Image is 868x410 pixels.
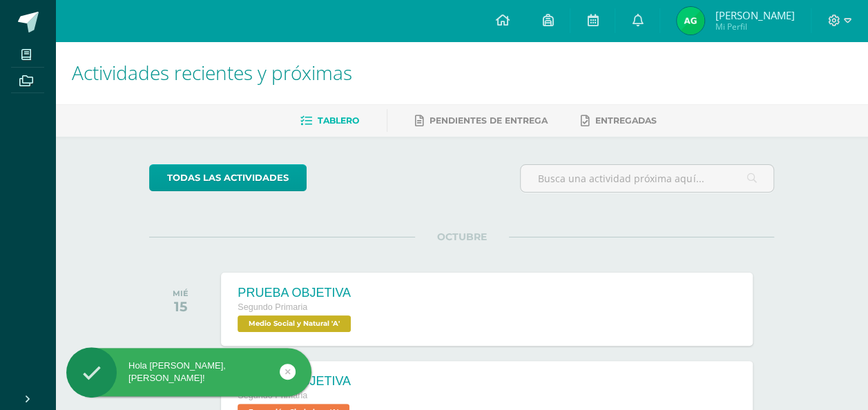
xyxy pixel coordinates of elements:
span: [PERSON_NAME] [715,8,794,22]
span: Actividades recientes y próximas [72,59,352,86]
span: Pendientes de entrega [430,115,548,126]
a: Pendientes de entrega [415,110,548,132]
span: Mi Perfil [715,21,794,32]
span: OCTUBRE [415,231,509,243]
a: Tablero [300,110,359,132]
div: Hola [PERSON_NAME], [PERSON_NAME]! [66,360,311,384]
a: Entregadas [581,110,657,132]
div: PRUEBA OBJETIVA [238,286,354,300]
a: todas las Actividades [149,164,307,191]
span: Segundo Primaria [238,302,307,312]
img: c258e8c1e4c0e54981bf318810a32cac.png [677,7,704,35]
div: MIÉ [173,289,189,298]
span: Medio Social y Natural 'A' [238,315,351,332]
div: 15 [173,298,189,315]
span: Entregadas [595,115,657,126]
span: Tablero [318,115,359,126]
input: Busca una actividad próxima aquí... [521,165,773,192]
